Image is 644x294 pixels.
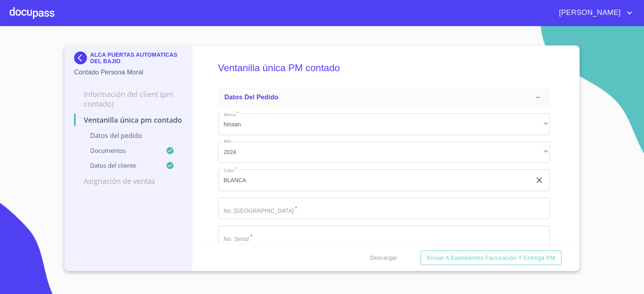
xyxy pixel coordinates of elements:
p: ALCA PUERTAS AUTOMATICAS DEL BAJIO [90,51,182,64]
button: clear input [535,175,544,185]
img: Docupass spot blue [74,51,90,64]
span: [PERSON_NAME] [553,6,625,19]
button: Enviar a Expedientes Facturación y Entrega PM [421,251,561,265]
p: Asignación de Ventas [74,176,182,186]
p: Datos del cliente [74,161,166,169]
p: Contado Persona Moral [74,68,182,77]
p: Documentos [74,146,166,154]
p: Ventanilla única PM contado [74,115,182,125]
h5: Ventanilla única PM contado [218,51,550,84]
div: Nissan [218,113,550,135]
span: Datos del pedido [225,94,279,101]
div: ALCA PUERTAS AUTOMATICAS DEL BAJIO [74,51,182,68]
div: Datos del pedido [218,88,550,107]
span: Enviar a Expedientes Facturación y Entrega PM [427,253,555,263]
p: Datos del pedido [74,131,182,140]
p: Información del Client (PM contado) [74,89,182,109]
button: Descargar [367,251,400,265]
button: account of current user [553,6,634,19]
span: Descargar [370,253,397,263]
div: 2024 [218,142,550,163]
